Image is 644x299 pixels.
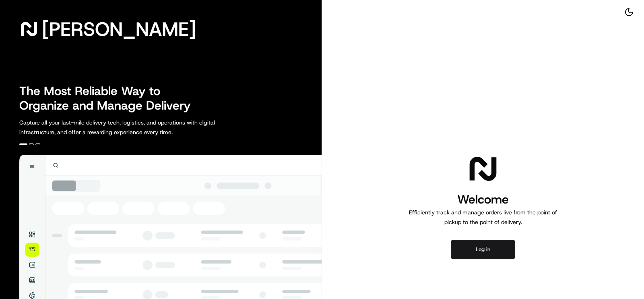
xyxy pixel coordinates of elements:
h2: The Most Reliable Way to Organize and Manage Delivery [19,84,200,113]
button: Log in [451,240,515,259]
h1: Welcome [406,191,560,208]
p: Capture all your last-mile delivery tech, logistics, and operations with digital infrastructure, ... [19,118,251,137]
span: [PERSON_NAME] [42,21,196,37]
p: Efficiently track and manage orders live from the point of pickup to the point of delivery. [406,208,560,227]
